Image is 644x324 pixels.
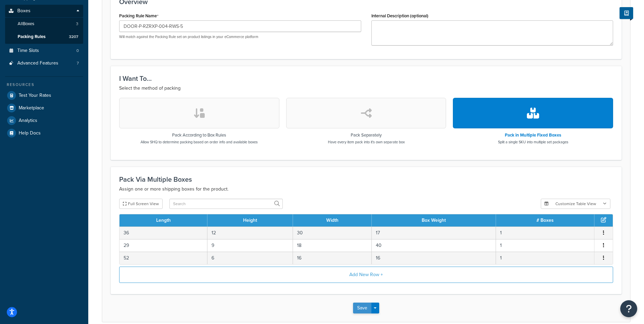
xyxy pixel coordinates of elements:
span: Packing Rules [18,34,45,40]
td: 9 [207,239,293,252]
a: Test Your Rates [5,89,83,102]
td: 6 [207,252,293,264]
span: Test Your Rates [19,93,51,98]
button: Full Screen View [119,199,163,209]
button: Customize Table View [541,199,610,209]
p: Split a single SKU into multiple set packages [498,139,568,145]
button: Show Help Docs [620,7,633,19]
h3: Pack Via Multiple Boxes [119,176,613,183]
button: Add New Row + [119,267,613,283]
p: Have every item pack into it's own separate box [328,139,405,145]
li: Advanced Features [5,57,83,70]
span: Help Docs [19,130,41,136]
li: Boxes [5,5,83,43]
a: Help Docs [5,127,83,139]
label: Packing Rule Name [119,13,159,19]
span: 0 [76,48,79,54]
p: Allow SHQ to determine packing based on order info and available boxes [141,139,258,145]
a: Boxes [5,5,83,17]
th: # Boxes [496,214,594,227]
input: Search [169,199,283,209]
td: 17 [372,227,496,239]
span: 7 [77,60,79,66]
a: AllBoxes3 [5,18,83,30]
h3: I Want To... [119,75,613,82]
label: Internal Description (optional) [371,13,428,18]
td: 52 [119,252,207,264]
a: Marketplace [5,102,83,114]
p: Will match against the Packing Rule set on product listings in your eCommerce platform [119,34,361,39]
button: Open Resource Center [620,300,637,317]
span: 3 [76,21,78,27]
td: 1 [496,227,594,239]
th: Box Weight [372,214,496,227]
td: 40 [372,239,496,252]
h3: Pack Separately [328,133,405,138]
h3: Pack in Multiple Fixed Boxes [498,133,568,138]
span: Advanced Features [17,60,58,66]
td: 16 [293,252,372,264]
span: Analytics [19,118,37,124]
p: Assign one or more shipping boxes for the product. [119,185,613,193]
span: Boxes [17,8,31,14]
a: Packing Rules3207 [5,31,83,43]
td: 29 [119,239,207,252]
h3: Pack According to Box Rules [141,133,258,138]
div: Resources [5,82,83,88]
span: All Boxes [18,21,34,27]
td: 12 [207,227,293,239]
li: Packing Rules [5,31,83,43]
span: 3207 [69,34,78,40]
th: Height [207,214,293,227]
li: Time Slots [5,44,83,57]
td: 30 [293,227,372,239]
button: Save [353,303,371,313]
a: Analytics [5,114,83,127]
td: 1 [496,252,594,264]
a: Time Slots0 [5,44,83,57]
a: Advanced Features7 [5,57,83,70]
p: Select the method of packing [119,84,613,92]
td: 16 [372,252,496,264]
th: Length [119,214,207,227]
td: 1 [496,239,594,252]
td: 18 [293,239,372,252]
span: Time Slots [17,48,39,54]
span: Marketplace [19,105,44,111]
th: Width [293,214,372,227]
td: 36 [119,227,207,239]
